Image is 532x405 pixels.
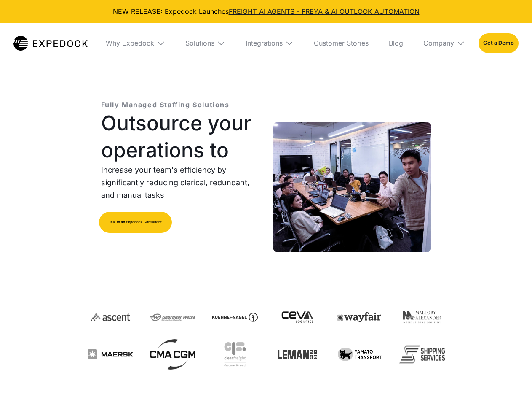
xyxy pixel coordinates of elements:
[101,164,259,202] p: Increase your team's efficiency by significantly reducing clerical, redundant, and manual tasks
[99,212,172,233] a: Talk to an Expedock Consultant
[423,39,454,47] div: Company
[490,364,532,405] iframe: Chat Widget
[417,23,472,63] div: Company
[229,7,420,16] a: FREIGHT AI AGENTS - FREYA & AI OUTLOOK AUTOMATION
[307,23,375,63] a: Customer Stories
[185,39,214,47] div: Solutions
[99,23,172,63] div: Why Expedock
[479,33,519,53] a: Get a Demo
[101,100,230,110] p: Fully Managed Staffing Solutions
[7,7,525,16] div: NEW RELEASE: Expedock Launches
[101,110,259,164] h1: Outsource your operations to
[106,39,154,47] div: Why Expedock
[382,23,410,63] a: Blog
[239,23,300,63] div: Integrations
[246,39,283,47] div: Integrations
[179,23,232,63] div: Solutions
